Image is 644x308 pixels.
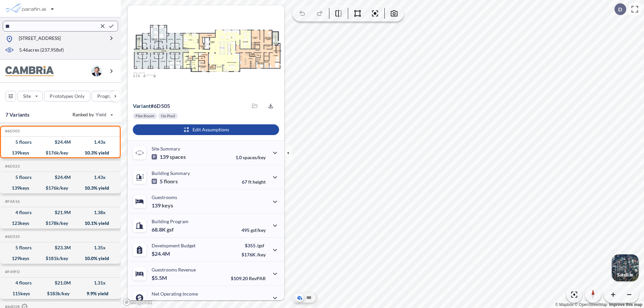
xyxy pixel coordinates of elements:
span: Yield [96,111,107,118]
p: 139 [152,153,186,160]
p: $176K [241,252,266,257]
p: $109.20 [231,275,266,281]
span: gsf/key [251,227,266,233]
p: 5.46 acres ( 237,958 sf) [19,47,64,54]
p: Building Summary [152,170,190,176]
p: Program [97,93,116,100]
p: $5.5M [152,274,168,281]
span: gsf [167,226,174,233]
span: height [253,179,266,185]
p: Building Program [152,219,189,224]
span: keys [162,202,173,209]
p: 68.8K [152,226,174,233]
p: Site Summary [152,146,180,151]
span: RevPAR [249,275,266,281]
h5: Click to copy the code [4,129,20,133]
img: Switcher Image [612,254,639,281]
p: 45.0% [237,300,266,305]
button: Site [17,91,43,102]
a: Improve this map [609,302,642,307]
button: Program [92,91,128,102]
p: Satellite [617,272,633,278]
p: 1.0 [235,155,266,160]
p: Flex Room [136,113,154,119]
p: 5 [152,178,178,185]
p: Net Operating Income [152,291,198,297]
span: ft [248,179,252,185]
h5: Click to copy the code [4,199,20,204]
h5: Click to copy the code [4,234,20,239]
button: Prototypes Only [44,91,90,102]
h5: Click to copy the code [4,164,20,169]
p: Guestrooms Revenue [152,267,196,272]
span: margin [251,300,266,305]
button: Aerial View [296,294,304,302]
p: Development Budget [152,243,196,248]
span: spaces/key [243,155,266,160]
p: No Pool [161,113,175,119]
h5: Click to copy the code [4,269,20,274]
span: floors [164,178,178,185]
button: Site Plan [305,294,313,302]
a: OpenStreetMap [575,302,607,307]
p: $2.5M [152,299,168,305]
p: $355 [241,243,266,248]
p: Guestrooms [152,194,177,200]
p: 7 Variants [5,111,30,119]
p: $24.4M [152,250,171,257]
p: 495 [241,227,266,233]
p: Prototypes Only [50,93,85,100]
span: Variant [133,103,151,109]
p: [STREET_ADDRESS] [19,35,61,43]
p: 139 [152,202,173,209]
p: Site [23,93,31,100]
p: Edit Assumptions [193,126,229,133]
a: Mapbox [555,302,574,307]
button: Ranked by Yield [67,109,117,120]
a: Mapbox homepage [123,298,152,306]
p: # 6d505 [133,103,170,109]
button: Edit Assumptions [133,124,279,135]
span: /gsf [257,243,264,248]
p: 67 [242,179,266,185]
img: BrandImage [5,66,54,76]
p: D [618,6,622,12]
img: user logo [91,66,102,76]
button: Switcher ImageSatellite [612,254,639,281]
span: /key [257,252,266,257]
span: spaces [170,153,186,160]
